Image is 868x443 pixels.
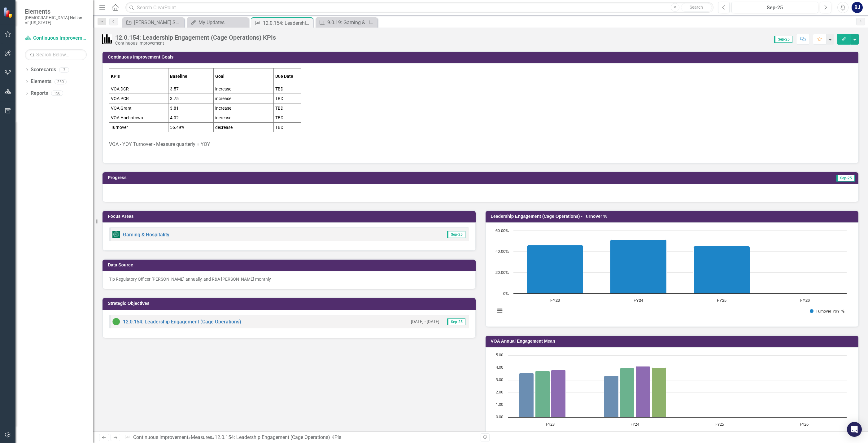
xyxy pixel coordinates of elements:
div: 3 [59,67,69,72]
input: Search Below... [25,49,87,60]
div: » » [124,434,476,441]
div: [PERSON_NAME] SO's [134,19,183,26]
a: Scorecards [31,66,56,73]
text: 5.00 [496,352,503,357]
td: 56.49% [168,123,213,132]
small: [DATE] - [DATE] [411,319,439,325]
td: increase [213,113,274,123]
img: Performance Management [102,34,112,44]
td: TBD [274,84,301,94]
td: 3.57 [168,84,213,94]
text: 0% [503,292,509,296]
input: Search ClearPoint... [125,2,713,13]
a: Measures [191,434,212,440]
td: 3.75 [168,94,213,103]
span: VOA - YOY Turnover - Measure quarterly + YOY [109,141,210,147]
button: View chart menu, Chart [495,431,504,440]
g: Engagement Mean (VOA) Durant, bar series 1 of 4 with 4 bars. [519,355,805,418]
text: 20.00% [495,271,509,275]
text: 1.00 [496,401,503,407]
g: Engagement Mean (VOA) Grant, bar series 3 of 4 with 4 bars. [551,355,805,418]
h3: Progress [108,175,481,180]
div: 250 [55,79,67,84]
button: Search [681,3,712,12]
path: FY24, 4.12. Engagement Mean (VOA) Grant. [635,366,650,418]
td: Turnover [109,123,168,132]
div: 9.0.19: Gaming & Hospitality Tip Process KPIs [327,19,376,26]
h3: Data Source [108,263,473,267]
span: Sep-25 [447,231,465,238]
path: FY23, 3.81. Engagement Mean (VOA) Grant. [551,370,565,418]
path: FY23, 3.57. Engagement Mean (VOA) Durant. [519,373,534,418]
text: FY25 [717,299,726,303]
h3: VOA Annual Engagement Mean [491,339,856,344]
text: 60.00% [495,229,509,233]
span: Search [690,5,703,10]
text: 4.00 [496,364,503,370]
text: 40.00% [495,250,509,254]
path: FY24, 51.40166666. Turnover YoY %. [610,240,666,294]
td: TBD [274,113,301,123]
a: Reports [31,90,48,97]
text: 3.00 [496,377,503,382]
td: VOA Hochatown [109,113,168,123]
text: 0.00 [496,414,503,419]
button: View chart menu, Chart [495,306,504,315]
div: 12.0.154: Leadership Engagement (Cage Operations) KPIs [263,19,312,27]
div: 12.0.154: Leadership Engagement (Cage Operations) KPIs [115,34,276,41]
strong: Baseline [170,74,187,79]
a: Continuous Improvement [25,35,87,42]
h3: Continuous Improvement Goals [108,55,855,59]
button: BJ [852,2,863,13]
h3: Leadership Engagement (Cage Operations) - Turnover % [491,214,856,219]
img: CI Action Plan Approved/In Progress [112,318,120,325]
img: Report [112,231,120,238]
td: 4.02 [168,113,213,123]
td: increase [213,94,274,103]
div: Open Intercom Messenger [847,422,862,437]
span: Sep-25 [447,318,465,325]
td: VOA DCR [109,84,168,94]
td: increase [213,84,274,94]
img: ClearPoint Strategy [3,7,14,18]
button: Sep-25 [731,2,818,13]
div: My Updates [198,19,247,26]
p: Tip Regulatory Officer [PERSON_NAME] annually, and R&A [PERSON_NAME] monthly [109,276,469,282]
div: Chart. Highcharts interactive chart. [492,227,852,320]
div: 12.0.154: Leadership Engagement (Cage Operations) KPIs [215,434,341,440]
text: FY24 [630,421,639,427]
svg: Interactive chart [492,227,850,320]
text: FY26 [800,299,810,303]
a: My Updates [188,19,247,26]
a: 9.0.19: Gaming & Hospitality Tip Process KPIs [317,19,376,26]
strong: KPIs [111,74,120,79]
path: FY24, 4.02. Engagement Mean (VOA) Hochatown. [652,368,666,418]
text: FY23 [546,421,554,427]
td: TBD [274,123,301,132]
a: Elements [31,78,51,85]
text: FY25 [715,421,724,427]
text: FY24 [634,299,643,303]
a: Continuous Improvement [133,434,188,440]
h3: Strategic Objectives [108,301,473,306]
span: Sep-25 [836,175,855,182]
text: FY26 [800,421,809,427]
span: Elements [25,8,87,15]
td: TBD [274,94,301,103]
div: 150 [51,91,63,96]
text: FY23 [550,299,560,303]
path: FY23, 46.10416666. Turnover YoY %. [527,245,583,294]
td: TBD [274,103,301,113]
text: 2.00 [496,389,503,395]
strong: Due Date [275,74,293,79]
path: FY24, 3.33. Engagement Mean (VOA) Durant. [604,376,618,418]
strong: Goal [215,74,225,79]
td: VOA Grant [109,103,168,113]
td: 3.81 [168,103,213,113]
path: FY24, 3.97. Engagement Mean (VOA) Pocola. [620,368,634,418]
td: decrease [213,123,274,132]
div: Continuous Improvement [115,41,276,46]
a: Gaming & Hospitality [123,232,169,238]
small: [DEMOGRAPHIC_DATA] Nation of [US_STATE] [25,15,87,25]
